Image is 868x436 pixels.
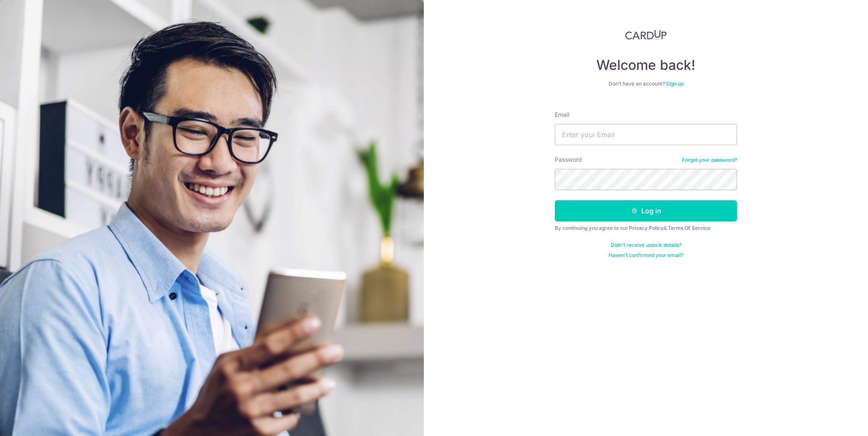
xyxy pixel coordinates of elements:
a: Terms Of Service [668,225,710,231]
div: Don’t have an account? [555,80,737,87]
a: Privacy Policy [629,225,664,231]
button: Log in [555,200,737,221]
div: By continuing you agree to our & [555,225,737,232]
label: Password [555,155,582,164]
label: Email [555,110,569,119]
a: Didn't receive unlock details? [611,242,682,248]
a: Haven't confirmed your email? [609,252,683,259]
a: Forgot your password? [682,157,737,163]
a: Sign up [666,80,684,87]
input: Enter your Email [555,124,737,145]
h4: Welcome back! [555,57,737,74]
img: CardUp Logo [625,30,667,40]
